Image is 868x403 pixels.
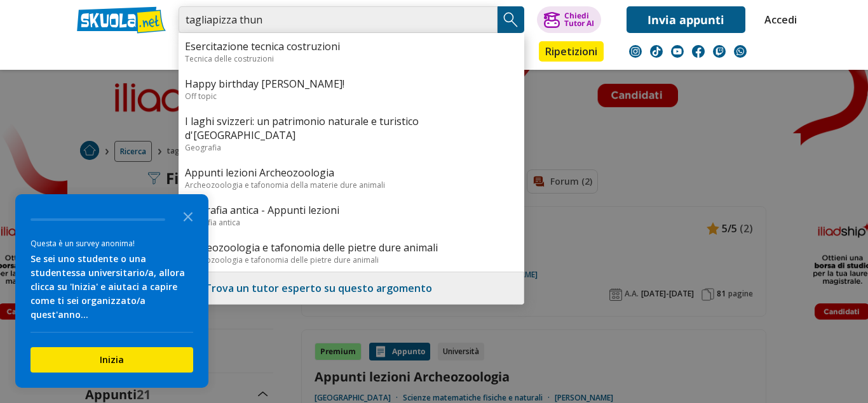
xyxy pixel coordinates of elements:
[764,6,791,33] a: Accedi
[734,45,747,58] img: WhatsApp
[627,6,745,33] a: Invia appunti
[629,45,642,58] img: instagram
[31,237,193,249] div: Questa è un survey anonima!
[175,203,201,228] button: Close the survey
[185,77,518,91] a: Happy birthday [PERSON_NAME]!
[185,180,518,190] div: Archeozoologia e tafonomia della materie dure animali
[185,91,518,102] div: Off topic
[185,142,518,153] div: Geografia
[185,53,518,64] div: Tecnica delle costruzioni
[185,217,518,228] div: Epigrafia antica
[31,252,193,322] div: Se sei uno studente o una studentessa universitario/a, allora clicca su 'Inizia' e aiutaci a capi...
[713,45,726,58] img: twitch
[564,12,594,27] div: Chiedi Tutor AI
[185,114,518,142] a: I laghi svizzeri: un patrimonio naturale e turistico d'[GEOGRAPHIC_DATA]
[175,41,233,64] a: Appunti
[15,194,208,388] div: Survey
[671,45,684,58] img: youtube
[185,241,518,254] a: Archeozoologia e tafonomia delle pietre dure animali
[31,347,193,373] button: Inizia
[692,45,705,58] img: facebook
[185,203,518,217] a: Epigrafia antica - Appunti lezioni
[179,6,498,33] input: Cerca appunti, riassunti o versioni
[650,45,663,58] img: tiktok
[537,6,601,33] button: ChiediTutor AI
[185,166,518,180] a: Appunti lezioni Archeozoologia
[501,10,520,29] img: Cerca appunti, riassunti o versioni
[185,39,518,53] a: Esercitazione tecnica costruzioni
[185,254,518,265] div: Archeozoologia e tafonomia delle pietre dure animali
[205,281,432,295] a: Trova un tutor esperto su questo argomento
[498,6,524,33] button: Search Button
[539,41,604,62] a: Ripetizioni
